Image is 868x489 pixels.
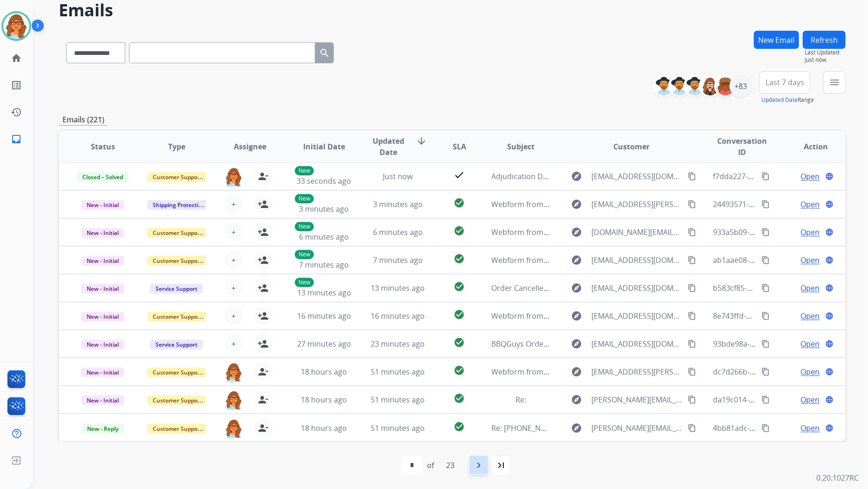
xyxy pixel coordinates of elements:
[234,141,267,152] span: Assignee
[297,311,351,321] span: 16 minutes ago
[713,135,771,158] span: Conversation ID
[81,256,124,266] span: New - Initial
[319,47,330,59] mat-icon: search
[816,472,859,483] p: 0.20.1027RC
[803,31,846,49] button: Refresh
[231,199,236,210] span: +
[454,253,465,264] mat-icon: check_circle
[59,114,108,126] p: Emails (221)
[147,424,208,434] span: Customer Support
[591,366,683,377] span: [EMAIL_ADDRESS][PERSON_NAME][DOMAIN_NAME]
[571,338,582,349] mat-icon: explore
[688,228,696,236] mat-icon: content_copy
[766,80,804,84] span: Last 7 days
[688,256,696,264] mat-icon: content_copy
[231,255,236,266] span: +
[439,456,462,475] div: 23
[591,255,683,266] span: [EMAIL_ADDRESS][DOMAIN_NAME]
[591,394,683,405] span: [PERSON_NAME][EMAIL_ADDRESS][PERSON_NAME][DOMAIN_NAME]
[224,195,243,214] button: +
[224,390,243,410] img: agent-avatar
[371,395,425,405] span: 51 minutes ago
[713,339,853,349] span: 93bde98a-4cea-4b25-89c8-50feea8f5877
[761,228,770,236] mat-icon: content_copy
[454,225,465,236] mat-icon: check_circle
[713,227,854,237] span: 933a5b09-ec42-4749-b0c9-ef406bf626ed
[258,227,269,238] mat-icon: person_add
[91,141,115,152] span: Status
[224,279,243,297] button: +
[825,395,834,404] mat-icon: language
[258,255,269,266] mat-icon: person_add
[147,172,208,182] span: Customer Support
[11,80,22,91] mat-icon: list_alt
[571,310,582,322] mat-icon: explore
[805,49,846,56] span: Last Updated:
[77,172,129,182] span: Closed – Solved
[591,422,683,434] span: [PERSON_NAME][EMAIL_ADDRESS][PERSON_NAME][DOMAIN_NAME]
[224,251,243,269] button: +
[373,255,423,265] span: 7 minutes ago
[295,278,314,287] p: New
[713,367,858,377] span: dc7d266b-9e62-47b0-9909-a2008613793b
[801,338,820,349] span: Open
[81,424,124,434] span: New - Reply
[825,340,834,348] mat-icon: language
[591,227,683,238] span: [DOMAIN_NAME][EMAIL_ADDRESS][DOMAIN_NAME]
[492,367,760,377] span: Webform from [EMAIL_ADDRESS][PERSON_NAME][DOMAIN_NAME] on [DATE]
[591,282,683,294] span: [EMAIL_ADDRESS][DOMAIN_NAME]
[591,199,683,210] span: [EMAIL_ADDRESS][PERSON_NAME][DOMAIN_NAME]
[383,171,413,181] span: Just now
[730,75,752,97] div: +83
[147,368,208,377] span: Customer Support
[258,171,269,182] mat-icon: person_remove
[825,312,834,320] mat-icon: language
[303,141,345,152] span: Initial Date
[713,311,850,321] span: 8e743ffd-d6f7-454d-99f3-356bd5a55fe3
[492,171,570,181] span: Adjudication Decision!
[507,141,535,152] span: Subject
[224,223,243,241] button: +
[688,340,696,348] mat-icon: content_copy
[299,232,349,242] span: 6 minutes ago
[492,339,578,349] span: BBQGuys Order Shipped
[492,423,569,433] span: Re: [PHONE_NUMBER]
[801,199,820,210] span: Open
[492,227,761,237] span: Webform from [DOMAIN_NAME][EMAIL_ADDRESS][DOMAIN_NAME] on [DATE]
[571,394,582,405] mat-icon: explore
[371,283,425,293] span: 13 minutes ago
[224,362,243,382] img: agent-avatar
[825,228,834,236] mat-icon: language
[688,368,696,376] mat-icon: content_copy
[759,71,810,94] button: Last 7 days
[761,368,770,376] mat-icon: content_copy
[369,135,408,158] span: Updated Date
[258,310,269,322] mat-icon: person_add
[301,395,347,405] span: 18 hours ago
[761,172,770,181] mat-icon: content_copy
[515,395,526,405] span: Re:
[825,172,834,181] mat-icon: language
[11,134,22,145] mat-icon: inbox
[688,200,696,208] mat-icon: content_copy
[81,200,124,210] span: New - Initial
[299,260,349,270] span: 7 minutes ago
[801,282,820,294] span: Open
[492,283,693,293] span: Order Cancelled a2cbb2b4-6c5d-4ce0-b648-e7a247ef29aa
[713,255,856,265] span: ab1aae08-a52a-4415-afb5-d54ea8390411
[295,222,314,231] p: New
[147,395,208,405] span: Customer Support
[147,312,208,322] span: Customer Support
[299,204,349,214] span: 3 minutes ago
[147,256,208,266] span: Customer Support
[495,460,507,471] mat-icon: last_page
[761,96,798,104] button: Updated Date
[147,228,208,238] span: Customer Support
[688,395,696,404] mat-icon: content_copy
[591,171,683,182] span: [EMAIL_ADDRESS][DOMAIN_NAME]
[3,13,29,39] img: avatar
[772,130,846,163] th: Action
[688,424,696,432] mat-icon: content_copy
[258,199,269,210] mat-icon: person_add
[224,419,243,438] img: agent-avatar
